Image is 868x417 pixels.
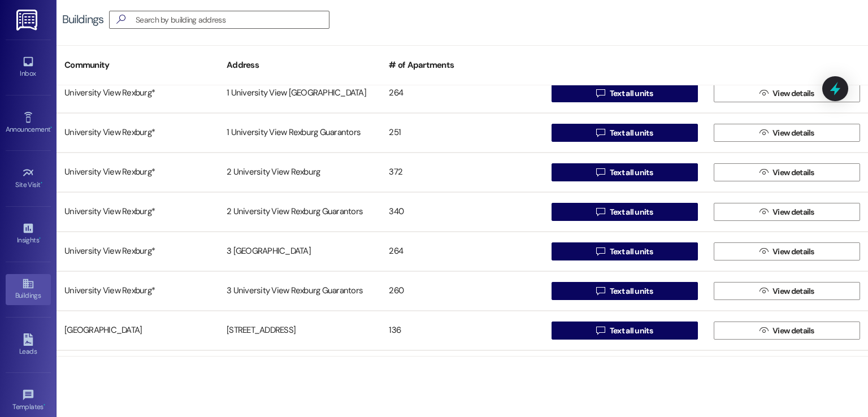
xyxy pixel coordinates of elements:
div: University View Rexburg* [57,201,219,223]
div: 264 [381,240,543,263]
i:  [596,326,605,335]
div: [GEOGRAPHIC_DATA] [57,319,219,342]
i:  [112,14,130,25]
i:  [596,247,605,256]
button: Text all units [552,322,698,340]
i:  [596,286,605,296]
i:  [596,128,605,137]
span: View details [772,88,814,99]
span: • [39,234,41,242]
i:  [759,326,768,335]
a: Templates • [6,385,51,416]
span: Text all units [610,167,653,179]
button: View details [714,124,860,142]
button: View details [714,322,860,340]
span: View details [772,285,814,297]
div: 136 [381,319,543,342]
i:  [759,247,768,256]
span: View details [772,167,814,179]
span: View details [772,246,814,258]
span: • [50,124,52,132]
span: Text all units [610,246,653,258]
div: 2 University View Rexburg Guarantors [219,201,381,223]
i:  [759,89,768,98]
div: 1 University View [GEOGRAPHIC_DATA] [219,82,381,105]
button: Text all units [552,84,698,102]
div: 1 University View Rexburg Guarantors [219,121,381,144]
i:  [596,207,605,216]
i:  [759,168,768,177]
button: View details [714,242,860,260]
a: Buildings [6,274,51,305]
span: • [44,401,45,409]
span: View details [772,127,814,139]
a: Inbox [6,52,51,82]
div: Buildings [62,14,103,25]
button: Text all units [552,282,698,300]
button: View details [714,203,860,221]
div: University View Rexburg* [57,121,219,144]
button: Text all units [552,163,698,181]
button: View details [714,84,860,102]
i:  [759,207,768,216]
img: ResiDesk Logo [16,10,40,31]
i:  [759,128,768,137]
i:  [759,286,768,296]
span: • [41,179,42,187]
span: View details [772,206,814,218]
div: University View Rexburg* [57,82,219,105]
div: 260 [381,280,543,302]
i:  [596,168,605,177]
button: Text all units [552,242,698,260]
div: 3 University View Rexburg Guarantors [219,280,381,302]
div: University View Rexburg* [57,161,219,184]
span: Text all units [610,325,653,337]
a: Leads [6,330,51,360]
div: 340 [381,201,543,223]
span: Text all units [610,88,653,99]
button: Text all units [552,203,698,221]
div: Address [219,51,381,79]
a: Site Visit • [6,163,51,194]
i:  [596,89,605,98]
a: Insights • [6,219,51,249]
span: View details [772,325,814,337]
div: University View Rexburg* [57,280,219,302]
input: Search by building address [136,12,329,28]
div: [STREET_ADDRESS] [219,319,381,342]
button: View details [714,282,860,300]
div: Community [57,51,219,79]
div: 2 University View Rexburg [219,161,381,184]
div: 251 [381,121,543,144]
span: Text all units [610,206,653,218]
div: 264 [381,82,543,105]
div: # of Apartments [381,51,543,79]
button: View details [714,163,860,181]
div: 372 [381,161,543,184]
div: University View Rexburg* [57,240,219,263]
button: Text all units [552,124,698,142]
span: Text all units [610,127,653,139]
span: Text all units [610,285,653,297]
div: 3 [GEOGRAPHIC_DATA] [219,240,381,263]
